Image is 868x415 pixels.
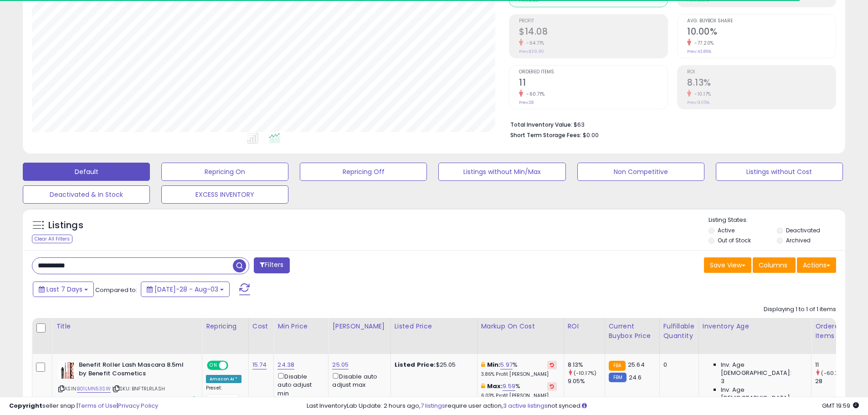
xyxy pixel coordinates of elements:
[691,40,714,46] small: -77.20%
[481,361,557,378] div: %
[277,322,324,331] div: Min Price
[663,361,692,369] div: 0
[252,360,267,369] a: 15.74
[519,26,668,39] h2: $14.08
[206,375,241,383] div: Amazon AI *
[523,40,544,46] small: -64.71%
[609,322,656,341] div: Current Buybox Price
[9,402,158,410] div: seller snap | |
[797,257,836,273] button: Actions
[519,49,544,54] small: Prev: $39.90
[687,77,836,90] h2: 8.13%
[112,385,165,392] span: | SKU: BNFTRLRLASH
[395,322,473,331] div: Listed Price
[277,360,294,369] a: 24.38
[206,322,245,331] div: Repricing
[9,401,42,410] strong: Copyright
[510,121,572,128] b: Total Inventory Value:
[481,322,560,331] div: Markup on Cost
[629,373,642,382] span: 24.6
[141,282,230,297] button: [DATE]-28 - Aug-03
[438,163,565,181] button: Listings without Min/Max
[753,257,796,273] button: Columns
[687,70,836,75] span: ROI
[609,361,626,371] small: FBA
[58,361,77,379] img: 51ez6bKA5eL._SL40_.jpg
[32,235,72,243] div: Clear All Filters
[568,377,605,385] div: 9.05%
[78,401,117,410] a: Terms of Use
[77,385,111,393] a: B01LMN53SW
[815,377,852,385] div: 28
[709,216,845,225] p: Listing States:
[46,285,82,294] span: Last 7 Days
[503,382,515,391] a: 9.59
[510,131,581,139] b: Short Term Storage Fees:
[721,361,804,377] span: Inv. Age [DEMOGRAPHIC_DATA]:
[33,282,94,297] button: Last 7 Days
[395,361,470,369] div: $25.05
[161,163,288,181] button: Repricing On
[161,185,288,204] button: EXCESS INVENTORY
[208,362,219,369] span: ON
[277,371,321,398] div: Disable auto adjust min
[786,226,820,234] label: Deactivated
[519,100,534,105] small: Prev: 28
[300,163,427,181] button: Repricing Off
[687,100,709,105] small: Prev: 9.05%
[519,77,668,90] h2: 11
[519,19,668,24] span: Profit
[481,371,557,378] p: 3.86% Profit [PERSON_NAME]
[56,322,198,331] div: Title
[759,261,787,270] span: Columns
[206,385,241,405] div: Preset:
[58,361,195,403] div: ASIN:
[718,236,751,244] label: Out of Stock
[118,401,158,410] a: Privacy Policy
[23,163,150,181] button: Default
[716,163,843,181] button: Listings without Cost
[395,360,436,369] b: Listed Price:
[687,49,711,54] small: Prev: 43.86%
[523,91,545,97] small: -60.71%
[663,322,695,341] div: Fulfillable Quantity
[786,236,811,244] label: Archived
[609,373,627,382] small: FBM
[519,70,668,75] span: Ordered Items
[500,360,513,369] a: 5.97
[510,118,829,129] li: $63
[23,185,150,204] button: Deactivated & In Stock
[487,360,501,369] b: Min:
[721,377,724,385] span: 3
[687,26,836,39] h2: 10.00%
[583,131,599,139] span: $0.00
[252,322,270,331] div: Cost
[307,402,859,410] div: Last InventoryLab Update: 2 hours ago, require user action, not synced.
[332,360,349,369] a: 25.05
[577,163,704,181] button: Non Competitive
[95,286,137,294] span: Compared to:
[687,19,836,24] span: Avg. Buybox Share
[821,369,846,377] small: (-60.71%)
[503,401,548,410] a: 3 active listings
[628,360,645,369] span: 25.64
[703,322,807,331] div: Inventory Age
[721,386,804,402] span: Inv. Age [DEMOGRAPHIC_DATA]:
[822,401,859,410] span: 2025-08-11 19:59 GMT
[568,361,605,369] div: 8.13%
[79,361,190,380] b: Benefit Roller Lash Mascara 8.5ml by Benefit Cosmetics
[815,322,848,341] div: Ordered Items
[477,318,564,354] th: The percentage added to the cost of goods (COGS) that forms the calculator for Min & Max prices.
[227,362,241,369] span: OFF
[815,361,852,369] div: 11
[718,226,734,234] label: Active
[568,322,601,331] div: ROI
[691,91,711,97] small: -10.17%
[481,382,557,399] div: %
[481,393,557,399] p: 6.03% Profit [PERSON_NAME]
[704,257,751,273] button: Save View
[574,369,596,377] small: (-10.17%)
[332,371,383,389] div: Disable auto adjust max
[254,257,289,273] button: Filters
[332,322,386,331] div: [PERSON_NAME]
